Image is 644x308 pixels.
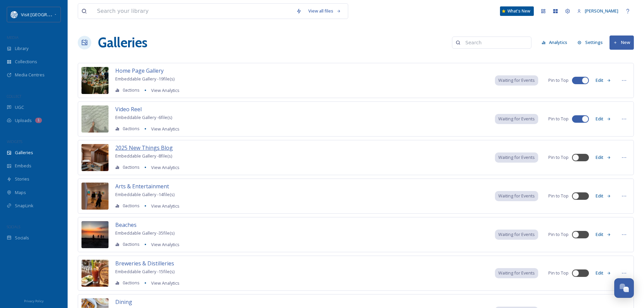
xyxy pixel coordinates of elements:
img: 1b4aaf5b-8cb2-4d2d-8163-b5626c799147.jpg [81,221,109,248]
img: download%20%281%29.png [11,11,18,18]
span: Arts & Entertainment [115,183,169,190]
span: Video Reel [115,105,142,113]
input: Search [462,36,528,49]
a: View Analytics [148,279,180,287]
a: View Analytics [148,163,180,171]
span: Waiting for Events [498,77,535,84]
img: f0a2716e-7995-4b20-97bf-bddd4e196974.jpg [81,144,109,171]
span: MEDIA [7,35,19,40]
span: COLLECT [7,94,21,99]
a: View Analytics [148,125,180,133]
span: Embeddable Gallery - 15 file(s) [115,268,174,275]
span: Embeds [15,163,31,169]
span: Pin to Top [548,154,569,161]
span: SOCIALS [7,224,20,229]
span: Stories [15,176,29,182]
span: Embeddable Gallery - 6 file(s) [115,114,172,120]
span: Embeddable Gallery - 8 file(s) [115,153,172,159]
img: 6ee8b9b9-30aa-41f2-bba7-84ac1b66d281.jpg [81,67,109,94]
span: SnapLink [15,203,33,209]
a: What's New [500,6,534,16]
span: Collections [15,58,37,65]
span: Uploads [15,117,32,124]
span: 0 actions [123,87,140,93]
div: 1 [35,118,42,123]
span: Embeddable Gallery - 35 file(s) [115,230,174,236]
a: Analytics [538,36,574,49]
span: Waiting for Events [498,116,535,122]
img: 941bc327-facc-4d53-b766-f462ed318c1b.jpg [81,105,109,133]
span: Embeddable Gallery - 14 file(s) [115,191,174,197]
span: View Analytics [151,203,180,209]
span: 0 actions [123,164,140,170]
a: View Analytics [148,202,180,210]
img: 299df13c-6896-475a-be8a-26d7dabcf3ed.jpg [81,260,109,287]
span: 0 actions [123,125,140,132]
span: Waiting for Events [498,154,535,161]
span: Pin to Top [548,77,569,84]
span: 0 actions [123,203,140,209]
span: View Analytics [151,87,180,93]
span: Pin to Top [548,193,569,199]
span: View Analytics [151,241,180,247]
span: Beaches [115,221,137,229]
span: View Analytics [151,126,180,132]
span: Library [15,45,28,52]
button: Open Chat [614,278,634,298]
span: Embeddable Gallery - 19 file(s) [115,76,174,82]
span: WIDGETS [7,139,22,144]
span: 0 actions [123,241,140,247]
span: Pin to Top [548,116,569,122]
input: Search your library [94,4,293,19]
button: New [610,35,634,49]
span: UGC [15,104,24,111]
a: View all files [305,4,344,18]
button: Edit [592,189,615,203]
span: Visit [GEOGRAPHIC_DATA] [21,11,73,18]
span: Pin to Top [548,231,569,238]
a: Galleries [98,32,147,53]
span: View Analytics [151,164,180,170]
span: Dining [115,298,132,306]
img: 67fffd43-b9a0-4887-a601-a289e2307049.jpg [81,183,109,210]
button: Edit [592,228,615,241]
a: Privacy Policy [24,297,44,305]
button: Edit [592,112,615,125]
span: Privacy Policy [24,299,44,303]
button: Settings [574,36,606,49]
button: Analytics [538,36,571,49]
span: Waiting for Events [498,270,535,276]
span: Maps [15,189,26,196]
span: Waiting for Events [498,231,535,238]
button: Edit [592,74,615,87]
span: Galleries [15,149,33,156]
a: Settings [574,36,610,49]
span: View Analytics [151,280,180,286]
span: 0 actions [123,280,140,286]
span: Breweries & Distilleries [115,260,174,267]
span: 2025 New Things Blog [115,144,173,151]
button: Edit [592,266,615,280]
a: View Analytics [148,86,180,94]
a: [PERSON_NAME] [574,4,622,18]
span: Socials [15,235,29,241]
span: Pin to Top [548,270,569,276]
span: [PERSON_NAME] [585,8,618,14]
a: View Analytics [148,240,180,248]
span: Home Page Gallery [115,67,164,74]
span: Waiting for Events [498,193,535,199]
button: Edit [592,151,615,164]
span: Media Centres [15,72,45,78]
